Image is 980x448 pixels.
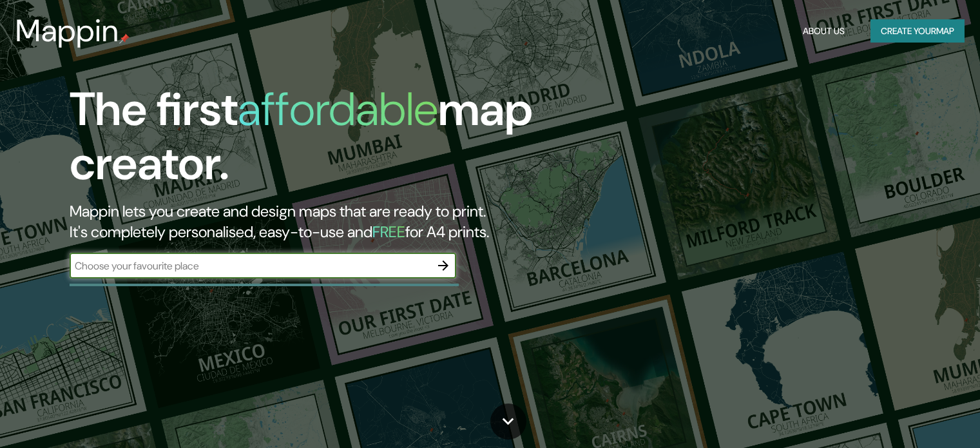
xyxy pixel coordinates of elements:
h3: Mappin [15,13,119,49]
button: About Us [798,19,850,43]
iframe: Help widget launcher [865,398,966,434]
h5: FREE [372,222,405,242]
input: Choose your favourite place [70,258,430,273]
img: mappin-pin [119,34,130,44]
h1: affordable [238,79,438,139]
button: Create yourmap [870,19,965,43]
h2: Mappin lets you create and design maps that are ready to print. It's completely personalised, eas... [70,201,560,242]
h1: The first map creator. [70,83,560,201]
